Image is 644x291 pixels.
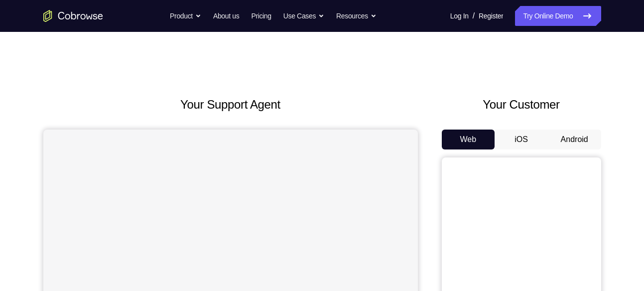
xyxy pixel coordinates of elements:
[515,6,601,26] a: Try Online Demo
[336,6,377,26] button: Resources
[479,6,503,26] a: Register
[43,96,418,114] h2: Your Support Agent
[442,130,495,149] button: Web
[548,130,601,149] button: Android
[213,6,239,26] a: About us
[251,6,271,26] a: Pricing
[450,6,469,26] a: Log In
[473,10,475,22] span: /
[442,96,601,114] h2: Your Customer
[283,6,324,26] button: Use Cases
[495,130,548,149] button: iOS
[43,10,103,22] a: Go to the home page
[170,6,201,26] button: Product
